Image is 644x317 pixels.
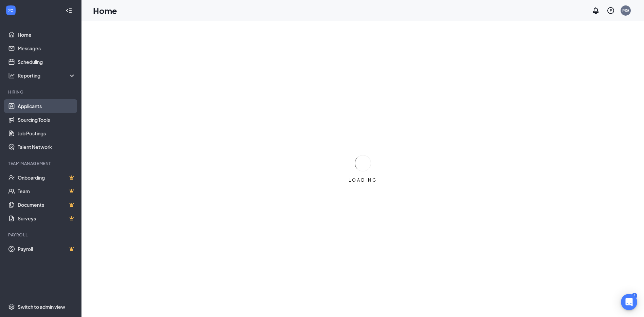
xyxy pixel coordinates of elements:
[18,113,76,127] a: Sourcing Tools
[632,293,637,299] div: 4
[621,294,637,310] div: Open Intercom Messenger
[346,177,380,183] div: LOADING
[592,6,600,15] svg: Notifications
[8,72,15,79] svg: Analysis
[18,171,76,184] a: OnboardingCrown
[18,99,76,113] a: Applicants
[8,303,15,310] svg: Settings
[18,242,76,256] a: PayrollCrown
[18,72,76,79] div: Reporting
[18,55,76,69] a: Scheduling
[8,89,74,95] div: Hiring
[7,7,14,14] svg: WorkstreamLogo
[93,5,117,16] h1: Home
[18,28,76,41] a: Home
[18,41,76,55] a: Messages
[18,198,76,212] a: DocumentsCrown
[8,232,74,238] div: Payroll
[8,161,74,166] div: Team Management
[66,7,72,14] svg: Collapse
[18,303,65,310] div: Switch to admin view
[18,184,76,198] a: TeamCrown
[18,212,76,225] a: SurveysCrown
[18,140,76,154] a: Talent Network
[18,127,76,140] a: Job Postings
[607,6,615,15] svg: QuestionInfo
[622,7,629,13] div: MG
